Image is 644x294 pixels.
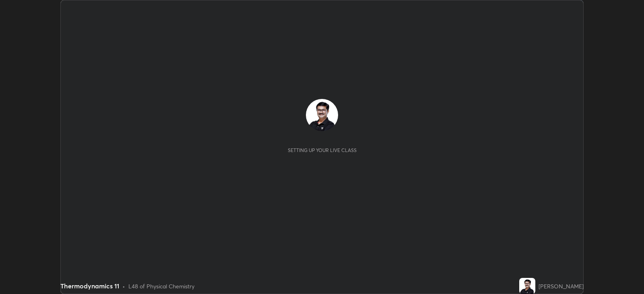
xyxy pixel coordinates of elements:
[122,282,125,290] div: •
[306,99,338,131] img: 72c9a83e1b064c97ab041d8a51bfd15e.jpg
[288,147,357,153] div: Setting up your live class
[128,282,194,290] div: L48 of Physical Chemistry
[519,278,535,294] img: 72c9a83e1b064c97ab041d8a51bfd15e.jpg
[60,281,119,291] div: Thermodynamics 11
[539,282,584,290] div: [PERSON_NAME]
